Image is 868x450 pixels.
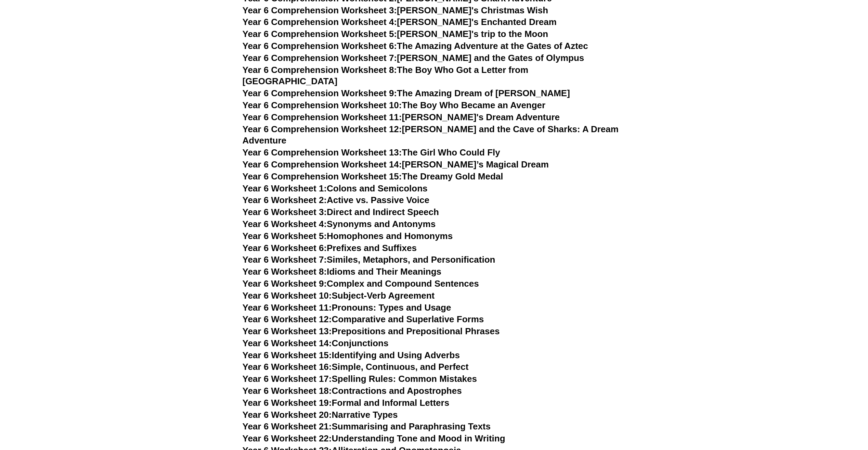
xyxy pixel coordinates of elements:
[243,183,327,193] span: Year 6 Worksheet 1:
[243,290,435,301] a: Year 6 Worksheet 10:Subject-Verb Agreement
[243,386,332,396] span: Year 6 Worksheet 18:
[243,17,557,27] a: Year 6 Comprehension Worksheet 4:[PERSON_NAME]'s Enchanted Dream
[243,362,332,372] span: Year 6 Worksheet 16:
[243,219,327,229] span: Year 6 Worksheet 4:
[243,41,397,51] span: Year 6 Comprehension Worksheet 6:
[243,147,500,158] a: Year 6 Comprehension Worksheet 13:The Girl Who Could Fly
[243,171,402,182] span: Year 6 Comprehension Worksheet 15:
[243,254,495,265] a: Year 6 Worksheet 7:Similes, Metaphors, and Personification
[243,65,397,75] span: Year 6 Comprehension Worksheet 8:
[243,278,479,289] a: Year 6 Worksheet 9:Complex and Compound Sentences
[243,398,450,408] a: Year 6 Worksheet 19:Formal and Informal Letters
[243,17,397,27] span: Year 6 Comprehension Worksheet 4:
[243,421,332,432] span: Year 6 Worksheet 21:
[243,266,327,277] span: Year 6 Worksheet 8:
[243,278,327,289] span: Year 6 Worksheet 9:
[243,207,439,217] a: Year 6 Worksheet 3:Direct and Indirect Speech
[243,41,588,51] a: Year 6 Comprehension Worksheet 6:The Amazing Adventure at the Gates of Aztec
[243,314,484,324] a: Year 6 Worksheet 12:Comparative and Superlative Forms
[243,100,402,110] span: Year 6 Comprehension Worksheet 10:
[243,326,332,336] span: Year 6 Worksheet 13:
[243,338,332,348] span: Year 6 Worksheet 14:
[243,243,327,253] span: Year 6 Worksheet 6:
[243,53,584,63] a: Year 6 Comprehension Worksheet 7:[PERSON_NAME] and the Gates of Olympus
[243,410,332,420] span: Year 6 Worksheet 20:
[243,254,327,265] span: Year 6 Worksheet 7:
[243,231,327,241] span: Year 6 Worksheet 5:
[243,386,462,396] a: Year 6 Worksheet 18:Contractions and Apostrophes
[243,314,332,324] span: Year 6 Worksheet 12:
[243,29,397,39] span: Year 6 Comprehension Worksheet 5:
[243,5,548,15] a: Year 6 Comprehension Worksheet 3:[PERSON_NAME]'s Christmas Wish
[243,29,548,39] a: Year 6 Comprehension Worksheet 5:[PERSON_NAME]'s trip to the Moon
[243,124,619,146] a: Year 6 Comprehension Worksheet 12:[PERSON_NAME] and the Cave of Sharks: A Dream Adventure
[243,266,441,277] a: Year 6 Worksheet 8:Idioms and Their Meanings
[243,302,332,313] span: Year 6 Worksheet 11:
[243,88,397,98] span: Year 6 Comprehension Worksheet 9:
[243,398,332,408] span: Year 6 Worksheet 19:
[243,421,491,432] a: Year 6 Worksheet 21:Summarising and Paraphrasing Texts
[243,53,397,63] span: Year 6 Comprehension Worksheet 7:
[243,171,503,182] a: Year 6 Comprehension Worksheet 15:The Dreamy Gold Medal
[243,65,529,87] a: Year 6 Comprehension Worksheet 8:The Boy Who Got a Letter from [GEOGRAPHIC_DATA]
[243,207,327,217] span: Year 6 Worksheet 3:
[243,350,332,360] span: Year 6 Worksheet 15:
[243,338,389,348] a: Year 6 Worksheet 14:Conjunctions
[243,290,332,301] span: Year 6 Worksheet 10:
[243,195,429,205] a: Year 6 Worksheet 2:Active vs. Passive Voice
[243,195,327,205] span: Year 6 Worksheet 2:
[243,350,460,360] a: Year 6 Worksheet 15:Identifying and Using Adverbs
[754,373,868,450] iframe: Chat Widget
[243,159,549,170] a: Year 6 Comprehension Worksheet 14:[PERSON_NAME]’s Magical Dream
[243,374,477,384] a: Year 6 Worksheet 17:Spelling Rules: Common Mistakes
[243,433,332,443] span: Year 6 Worksheet 22:
[243,88,570,98] a: Year 6 Comprehension Worksheet 9:The Amazing Dream of [PERSON_NAME]
[243,243,417,253] a: Year 6 Worksheet 6:Prefixes and Suffixes
[243,374,332,384] span: Year 6 Worksheet 17:
[243,159,402,170] span: Year 6 Comprehension Worksheet 14:
[243,231,453,241] a: Year 6 Worksheet 5:Homophones and Homonyms
[243,219,436,229] a: Year 6 Worksheet 4:Synonyms and Antonyms
[243,100,546,110] a: Year 6 Comprehension Worksheet 10:The Boy Who Became an Avenger
[243,147,402,158] span: Year 6 Comprehension Worksheet 13:
[243,124,402,134] span: Year 6 Comprehension Worksheet 12:
[243,112,560,122] a: Year 6 Comprehension Worksheet 11:[PERSON_NAME]'s Dream Adventure
[243,302,451,313] a: Year 6 Worksheet 11:Pronouns: Types and Usage
[243,5,397,15] span: Year 6 Comprehension Worksheet 3:
[243,433,505,443] a: Year 6 Worksheet 22:Understanding Tone and Mood in Writing
[243,362,469,372] a: Year 6 Worksheet 16:Simple, Continuous, and Perfect
[243,183,428,193] a: Year 6 Worksheet 1:Colons and Semicolons
[243,112,402,122] span: Year 6 Comprehension Worksheet 11:
[243,410,398,420] a: Year 6 Worksheet 20:Narrative Types
[243,326,500,336] a: Year 6 Worksheet 13:Prepositions and Prepositional Phrases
